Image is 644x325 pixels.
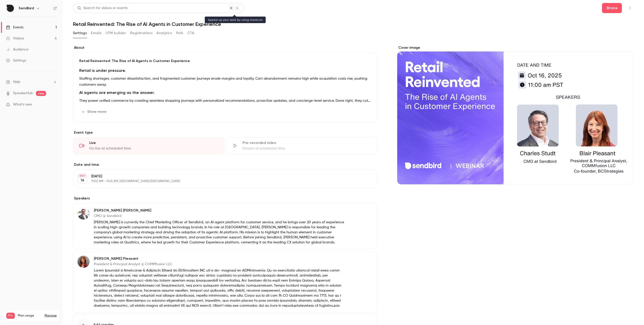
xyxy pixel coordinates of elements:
p: Lorem Ipsumdol si Ametconse & Adipiscin Elitsed do EIUSmodtem INC utl e do- magnaal en ADMinimven... [94,268,344,308]
span: Help [13,79,20,85]
span: Plan usage [18,314,42,318]
p: 16 [80,178,84,183]
h2: Retail is under pressure. [79,68,371,74]
div: Charles Studt[PERSON_NAME] [PERSON_NAME]CMO @ Sendbird[PERSON_NAME] is currently the Chief Market... [73,203,377,249]
div: Stream at scheduled time [243,146,371,151]
p: [DATE] [91,174,350,179]
button: Registrations [130,29,152,37]
button: Settings [73,29,87,37]
button: Share [602,3,622,13]
div: Blair Pleasant[PERSON_NAME] PleasantPresident & Principal Analyst @ COMMfusion LLCLorem Ipsumdol ... [73,251,377,312]
label: Speakers [73,196,377,201]
div: Go live at scheduled time [89,146,218,151]
img: Charles Studt [77,207,90,220]
p: They power unified commerce by creating seamless shopping journeys with personalized recommendati... [79,98,371,104]
div: Search for videos or events [77,6,128,11]
button: Analytics [156,29,172,37]
img: Blair Pleasant [77,256,90,268]
span: new [36,91,46,96]
span: Pro [6,313,15,319]
button: Show more [79,108,109,116]
iframe: Noticeable Trigger [51,102,57,107]
h2: AI agents are emerging as the answer. [79,90,371,96]
div: Pre-recorded videoStream at scheduled time [226,137,377,154]
p: [PERSON_NAME] is currently the Chief Marketing Officer of Sendbird, an AI agent platform for cust... [94,220,344,245]
div: Audience [6,47,28,52]
div: OCT [78,174,87,178]
section: Cover image [397,45,634,184]
button: Emails [91,29,101,37]
p: Retail Reinvented: The Rise of AI Agents in Customer Experience [79,59,371,64]
div: Pre-recorded video [243,140,371,145]
label: Date and time [73,162,377,167]
h1: Retail Reinvented: The Rise of AI Agents in Customer Experience [73,21,634,27]
a: SpeakerHub [13,91,33,96]
p: [PERSON_NAME] [PERSON_NAME] [94,208,344,213]
button: CTA [187,29,194,37]
div: Events [6,25,23,30]
p: President & Principal Analyst @ COMMfusion LLC [94,262,344,267]
label: About [73,45,377,50]
button: UTM builder [106,29,126,37]
p: [PERSON_NAME] Pleasant [94,256,344,261]
button: Polls [176,29,183,37]
p: Staffing shortages, customer dissatisfaction, and fragmented customer journeys erode margins and ... [79,76,371,88]
p: CMO @ Sendbird [94,213,344,219]
div: Videos [6,36,24,41]
span: What's new [13,102,32,107]
label: Cover image [397,45,634,50]
a: Manage [45,314,57,318]
p: 11:00 AM - 11:45 AM, [GEOGRAPHIC_DATA]/[GEOGRAPHIC_DATA] [91,179,350,183]
div: LiveGo live at scheduled time [73,137,224,154]
div: Live [89,140,218,145]
img: Sendbird [6,4,14,12]
h6: Sendbird [19,6,34,11]
li: help-dropdown-opener [6,79,57,85]
p: Event type [73,130,377,135]
div: Settings [6,58,26,63]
